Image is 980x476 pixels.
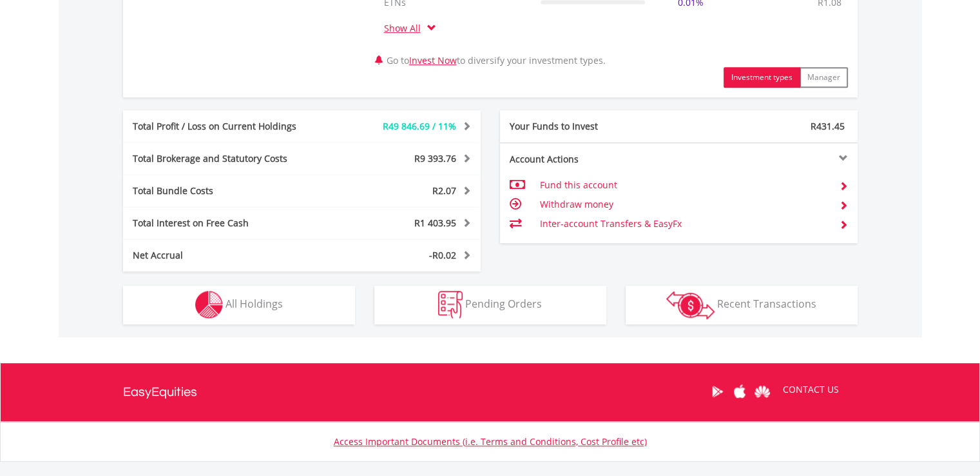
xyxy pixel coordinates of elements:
button: Recent Transactions [626,286,858,324]
button: All Holdings [123,286,355,324]
span: Recent Transactions [717,297,816,311]
td: Inter-account Transfers & EasyFx [539,214,829,233]
div: Total Brokerage and Statutory Costs [123,152,332,165]
button: Manager [800,67,848,88]
a: Huawei [751,372,774,412]
span: R1 403.95 [414,217,456,229]
div: Total Bundle Costs [123,184,332,197]
img: holdings-wht.png [195,291,223,319]
span: R49 846.69 / 11% [383,120,456,132]
div: Your Funds to Invest [500,120,679,133]
a: Show All [384,22,427,34]
a: Apple [729,372,751,412]
div: Total Profit / Loss on Current Holdings [123,120,332,133]
span: R431.45 [811,120,845,132]
a: Invest Now [409,54,457,66]
a: CONTACT US [774,372,848,408]
td: Fund this account [539,175,829,195]
div: Total Interest on Free Cash [123,217,332,230]
div: Account Actions [500,153,679,166]
img: transactions-zar-wht.png [666,291,715,319]
a: Access Important Documents (i.e. Terms and Conditions, Cost Profile etc) [334,435,647,448]
div: Net Accrual [123,249,332,262]
td: Withdraw money [539,195,829,214]
span: Pending Orders [465,297,542,311]
a: EasyEquities [123,363,197,421]
img: pending_instructions-wht.png [438,291,463,319]
span: R2.07 [432,184,456,197]
button: Pending Orders [374,286,606,324]
span: R9 393.76 [414,152,456,164]
span: All Holdings [226,297,283,311]
button: Investment types [724,67,800,88]
span: -R0.02 [429,249,456,261]
a: Google Play [706,372,729,412]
